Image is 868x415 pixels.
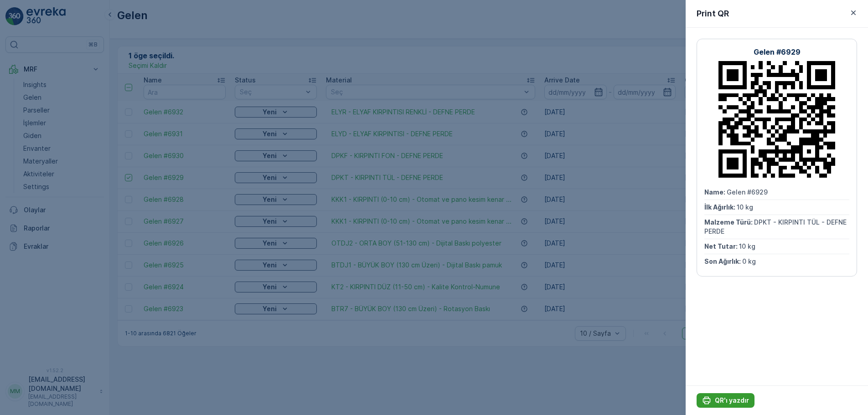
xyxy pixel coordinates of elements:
span: Gelen #6929 [727,188,768,196]
span: Son Ağırlık : [704,257,742,265]
span: Net Tutar : [704,242,739,250]
p: QR'ı yazdır [715,396,749,405]
span: Name : [704,188,727,196]
span: 10 kg [737,203,753,211]
span: 0 kg [742,257,756,265]
span: DPKT - KIRPINTI TÜL - DEFNE PERDE [704,218,848,235]
span: Malzeme Türü : [704,218,754,226]
p: Print QR [697,7,729,20]
span: 10 kg [739,242,755,250]
span: İlk Ağırlık : [704,203,737,211]
button: QR'ı yazdır [697,393,754,408]
p: Gelen #6929 [754,46,801,57]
